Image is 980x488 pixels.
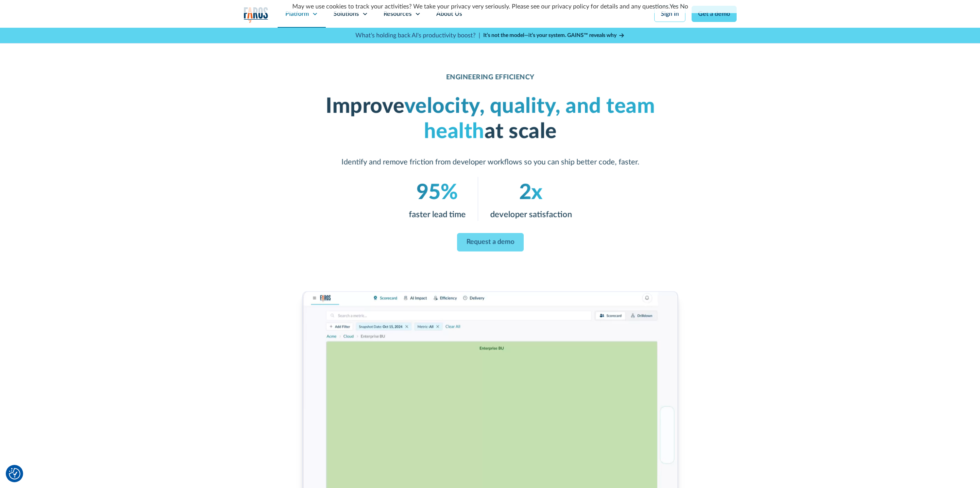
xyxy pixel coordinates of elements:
[457,233,523,252] a: Request a demo
[519,182,543,203] em: 2x
[333,9,359,18] div: Solutions
[384,9,412,18] div: Resources
[483,32,625,40] a: It’s not the model—it’s your system. GAINS™ reveals why
[446,74,534,82] div: ENGINEERING EFFICIENCY
[483,33,616,38] strong: It’s not the model—it’s your system. GAINS™ reveals why
[9,468,20,480] button: Cookie Settings
[404,96,655,142] em: velocity, quality, and team health
[670,3,678,10] a: Yes
[409,209,466,221] p: faster lead time
[309,94,671,144] h1: Improve at scale
[285,9,309,18] div: Platform
[355,31,480,40] p: What's holding back AI's productivity boost? |
[9,468,20,480] img: Revisit consent button
[654,6,685,22] a: Sign in
[680,3,688,10] a: No
[692,6,737,22] a: Get a demo
[309,157,671,168] p: Identify and remove friction from developer workflows so you can ship better code, faster.
[244,7,268,23] img: Logo of the analytics and reporting company Faros.
[490,209,571,221] p: developer satisfaction
[416,182,458,203] em: 95%
[244,7,268,23] a: home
